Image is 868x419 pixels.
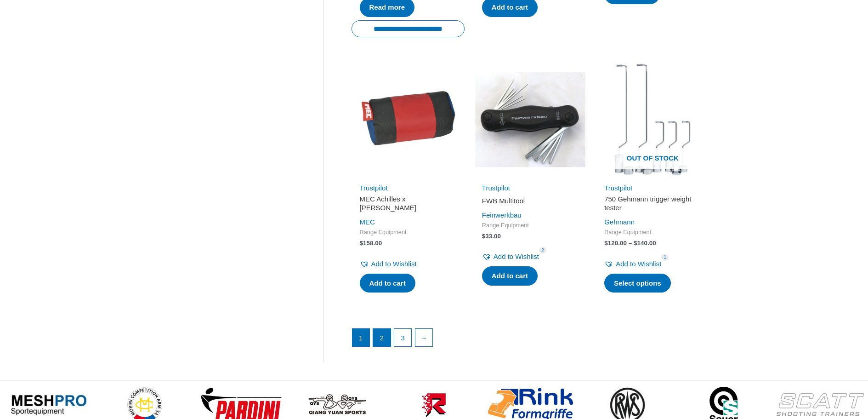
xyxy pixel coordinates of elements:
a: Gehmann [604,218,635,226]
span: Out of stock [603,148,702,169]
a: MEC Achilles x [PERSON_NAME] [360,195,456,216]
span: Add to Wishlist [371,260,417,268]
a: Add to Wishlist [604,258,661,270]
bdi: 158.00 [360,240,382,247]
a: Add to Wishlist [360,258,417,270]
a: MEC [360,218,375,226]
a: Page 3 [394,329,412,346]
img: 750 Gehmann trigger weight tester [596,63,709,176]
a: Add to cart: “FWB Multitool” [482,266,538,286]
span: $ [482,233,486,240]
img: MEC Achilles x Thrasher [352,63,465,176]
a: Trustpilot [604,184,632,192]
a: Select options for “750 Gehmann trigger weight tester” [604,274,671,293]
a: Out of stock [596,63,709,176]
span: Range Equipment [360,229,456,236]
span: Range Equipment [604,229,701,236]
a: Trustpilot [360,184,388,192]
nav: Product Pagination [352,328,709,351]
a: Page 2 [373,329,391,346]
a: Add to cart: “MEC Achilles x Thrasher” [360,274,415,293]
h2: 750 Gehmann trigger weight tester [604,195,701,212]
a: Feinwerkbau [482,211,522,219]
bdi: 33.00 [482,233,501,240]
span: Page 1 [352,329,370,346]
span: $ [634,240,637,247]
span: $ [360,240,363,247]
h2: FWB Multitool [482,196,579,206]
img: FWB Multitool [474,63,587,176]
span: Add to Wishlist [494,253,539,260]
h2: MEC Achilles x [PERSON_NAME] [360,195,456,212]
span: 2 [539,247,546,254]
span: $ [604,240,608,247]
span: – [629,240,632,247]
a: Trustpilot [482,184,510,192]
bdi: 140.00 [634,240,656,247]
a: 750 Gehmann trigger weight tester [604,195,701,216]
a: → [415,329,433,346]
span: Add to Wishlist [616,260,661,268]
span: 1 [661,254,669,261]
a: FWB Multitool [482,196,579,209]
span: Range Equipment [482,222,579,230]
bdi: 120.00 [604,240,627,247]
a: Add to Wishlist [482,250,539,263]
